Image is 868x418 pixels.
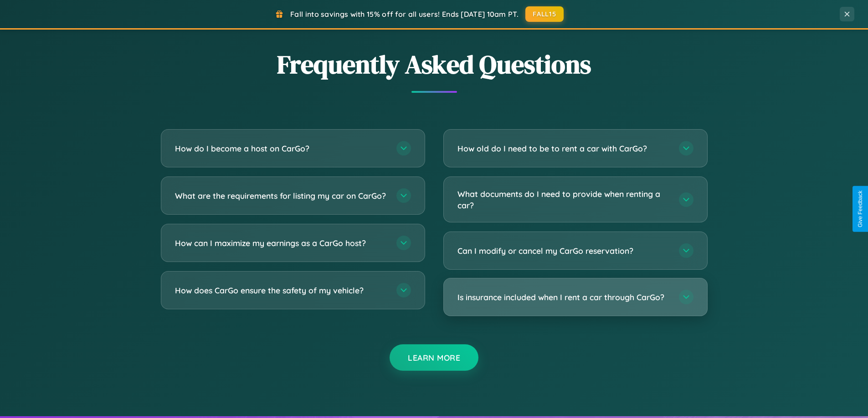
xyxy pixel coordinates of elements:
h3: What documents do I need to provide when renting a car? [457,188,670,211]
h3: What are the requirements for listing my car on CarGo? [175,190,387,201]
h3: How does CarGo ensure the safety of my vehicle? [175,285,387,296]
h3: How can I maximize my earnings as a CarGo host? [175,237,387,249]
div: Give Feedback [857,191,863,227]
h3: Is insurance included when I rent a car through CarGo? [457,292,670,303]
h3: How old do I need to be to rent a car with CarGo? [457,143,670,154]
button: Learn More [390,344,478,371]
h3: Can I modify or cancel my CarGo reservation? [457,245,670,257]
button: FALL15 [525,6,564,22]
h2: Frequently Asked Questions [161,47,708,82]
h3: How do I become a host on CarGo? [175,143,387,154]
span: Fall into savings with 15% off for all users! Ends [DATE] 10am PT. [290,10,519,19]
